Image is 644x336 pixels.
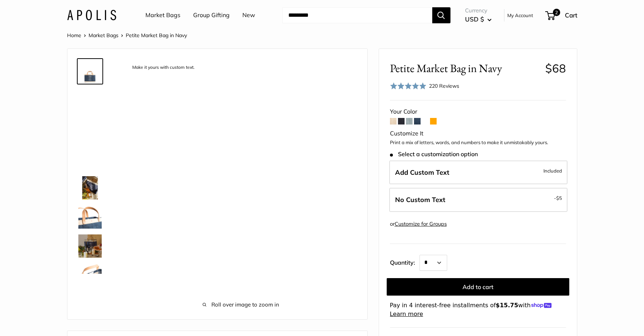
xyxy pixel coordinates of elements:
[126,32,187,39] span: Petite Market Bag in Navy
[77,87,103,114] a: Petite Market Bag in Navy
[507,11,533,20] a: My Account
[77,233,103,259] a: Petite Market Bag in Navy
[429,83,459,89] span: 220 Reviews
[395,221,447,227] a: Customize for Groups
[387,278,569,296] button: Add to cart
[282,7,432,23] input: Search...
[78,264,102,287] img: description_Inner pocket good for daily drivers.
[78,205,102,229] img: description_Super soft and durable leather handles.
[126,300,356,310] span: Roll over image to zoom in
[77,175,103,201] a: Petite Market Bag in Navy
[390,62,540,75] span: Petite Market Bag in Navy
[545,61,566,75] span: $68
[67,10,116,20] img: Apolis
[77,262,103,288] a: description_Inner pocket good for daily drivers.
[390,106,566,117] div: Your Color
[389,188,567,212] label: Leave Blank
[193,10,230,21] a: Group Gifting
[67,31,187,40] nav: Breadcrumb
[77,58,103,84] a: description_Make it yours with custom text.
[67,32,81,39] a: Home
[465,15,484,23] span: USD $
[465,13,492,25] button: USD $
[465,5,492,16] span: Currency
[77,146,103,172] a: Petite Market Bag in Navy
[395,195,445,204] span: No Custom Text
[556,195,562,201] span: $5
[546,9,577,21] a: 2 Cart
[77,204,103,230] a: description_Super soft and durable leather handles.
[389,161,567,185] label: Add Custom Text
[390,128,566,139] div: Customize It
[554,194,562,202] span: -
[432,7,450,23] button: Search
[78,234,102,258] img: Petite Market Bag in Navy
[89,32,118,39] a: Market Bags
[390,139,566,146] p: Print a mix of letters, words, and numbers to make it unmistakably yours.
[543,166,562,175] span: Included
[242,10,255,21] a: New
[395,168,449,177] span: Add Custom Text
[553,9,560,16] span: 2
[390,253,419,271] label: Quantity:
[129,63,198,72] div: Make it yours with custom text.
[390,219,447,229] div: or
[77,116,103,143] a: Petite Market Bag in Navy
[145,10,180,21] a: Market Bags
[78,176,102,199] img: Petite Market Bag in Navy
[78,60,102,83] img: description_Make it yours with custom text.
[565,11,577,19] span: Cart
[390,151,478,158] span: Select a customization option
